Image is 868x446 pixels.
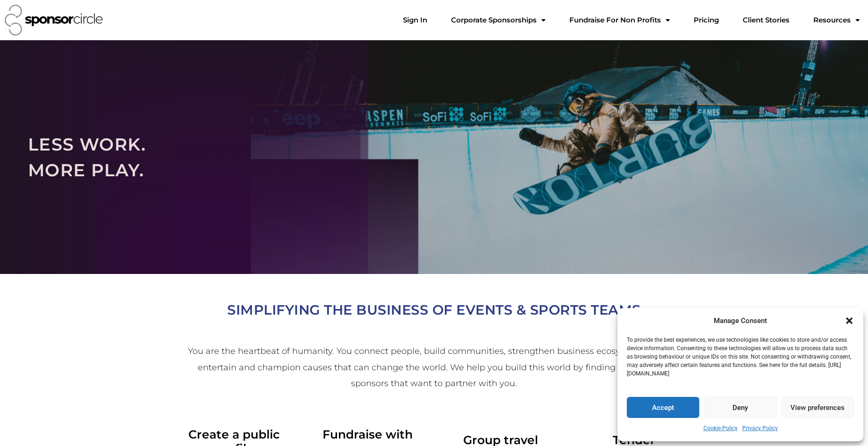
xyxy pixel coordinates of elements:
a: Cookie Policy [703,423,738,434]
h2: LESS WORK. MORE PLAY. [28,131,840,183]
a: Resources [806,11,867,29]
img: Sponsor Circle logo [5,5,103,36]
a: Privacy Policy [742,423,778,434]
div: Manage Consent [714,315,767,327]
a: Fundraise For Non ProfitsMenu Toggle [562,11,677,29]
a: Corporate SponsorshipsMenu Toggle [444,11,553,29]
a: Pricing [686,11,726,29]
p: To provide the best experiences, we use technologies like cookies to store and/or access device i... [627,336,853,378]
button: View preferences [782,397,854,418]
div: Close dialogue [845,316,854,325]
h2: SIMPLIFYING THE BUSINESS OF EVENTS & SPORTS TEAMS [172,298,696,321]
a: Sign In [395,11,435,29]
h2: You are the heartbeat of humanity. You connect people, build communities, strengthen business eco... [185,343,683,391]
button: Accept [627,397,699,418]
nav: Menu [395,11,867,29]
button: Deny [704,397,776,418]
a: Client Stories [735,11,797,29]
